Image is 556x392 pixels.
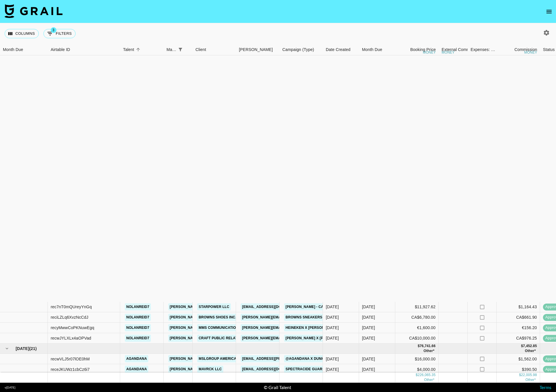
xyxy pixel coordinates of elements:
a: [EMAIL_ADDRESS][PERSON_NAME][DOMAIN_NAME] [241,355,335,362]
div: [PERSON_NAME] [239,44,273,55]
div: $1,562.00 [497,354,540,364]
button: Show filters [176,45,184,54]
a: nolanreid7 [125,303,151,311]
div: Month Due [3,44,23,55]
div: Campaign (Type) [282,44,314,55]
a: @AgandAna x Dunkin' [284,355,330,362]
div: $ [521,344,523,349]
a: [PERSON_NAME] - Captain [PERSON_NAME] [284,303,366,311]
div: €156.20 [497,323,540,333]
span: CA$ 5,017.46 [423,349,434,353]
a: [PERSON_NAME][EMAIL_ADDRESS][DOMAIN_NAME] [241,324,335,331]
div: Campaign (Type) [279,44,323,55]
a: Browns Shoes Inc. [197,314,238,321]
span: [DATE] [16,346,29,351]
div: money [423,51,436,54]
a: [PERSON_NAME][EMAIL_ADDRESS][DOMAIN_NAME] [168,366,263,373]
div: Date Created [323,44,359,55]
div: recwJYLXLx4aOPVad [51,335,91,341]
div: 22,005.98 [521,372,537,377]
div: rec7nT0mQUreyYnGq [51,304,92,310]
div: Jul '25 [362,325,375,331]
div: recyMwwCoPKNuwEgq [51,325,94,331]
a: [PERSON_NAME][EMAIL_ADDRESS][DOMAIN_NAME] [241,335,335,342]
div: v [DATE] [5,386,15,389]
a: agandana [125,366,148,373]
button: hide children [3,344,11,353]
div: Expenses: Remove Commission? [468,44,497,55]
button: Select columns [5,29,39,38]
a: nolanreid7 [125,314,151,321]
div: 5/7/2025 [326,356,339,362]
a: [PERSON_NAME][EMAIL_ADDRESS][DOMAIN_NAME] [168,303,263,311]
div: Manager [167,44,176,55]
div: Booking Price [410,44,436,55]
div: 7/14/2025 [326,335,339,341]
a: Mavrck LLC [197,366,223,373]
a: [PERSON_NAME][EMAIL_ADDRESS][DOMAIN_NAME] [168,335,263,342]
span: 3 [51,27,56,33]
div: Client [193,44,236,55]
div: Aug '25 [362,356,375,362]
button: open drawer [543,6,555,17]
div: receJKUWz1cbCz6i7 [51,367,90,372]
div: 226,065.35 [418,372,436,377]
div: money [442,51,455,54]
a: Browns Sneakers x [PERSON_NAME] [284,314,358,321]
a: Starpower LLC [197,303,231,311]
div: $ [418,344,420,349]
div: 7/14/2025 [326,314,339,320]
div: Month Due [359,44,395,55]
a: [EMAIL_ADDRESS][DOMAIN_NAME] [241,366,306,373]
div: Talent [123,44,134,55]
button: Show filters [43,29,76,38]
a: [PERSON_NAME][EMAIL_ADDRESS][DOMAIN_NAME] [168,324,263,331]
div: Jul '25 [362,304,375,310]
div: $4,000.00 [395,364,439,375]
div: Airtable ID [48,44,120,55]
button: Sort [184,45,193,54]
div: Jul '25 [362,335,375,341]
div: Booker [236,44,279,55]
div: Month Due [362,44,382,55]
button: Sort [134,45,142,54]
a: Terms [539,384,551,390]
div: 3/14/2025 [326,304,339,310]
a: MSLGROUP Americas, LLC [197,355,249,362]
div: CA$661.90 [497,312,540,323]
a: nolanreid7 [125,324,151,331]
div: © Grail Talent [264,384,291,390]
div: Airtable ID [51,44,70,55]
a: Craft Public Relations [197,335,248,342]
div: Client [195,44,206,55]
div: Manager [164,44,193,55]
span: CA$ 488.13 [525,349,536,353]
a: [PERSON_NAME] x [PERSON_NAME] [284,335,351,342]
a: nolanreid7 [125,335,151,342]
div: $11,927.62 [395,302,439,312]
div: Commission [514,44,537,55]
a: agandana [125,355,148,362]
div: $ [416,372,418,377]
div: 7,452.85 [523,344,537,349]
div: 7/3/2025 [326,325,339,331]
div: Status [543,44,555,55]
div: Date Created [326,44,350,55]
div: Jul '25 [362,314,375,320]
a: [PERSON_NAME][EMAIL_ADDRESS][DOMAIN_NAME] [241,314,335,321]
div: €1,600.00 [395,323,439,333]
a: [PERSON_NAME][EMAIL_ADDRESS][DOMAIN_NAME] [168,355,263,362]
div: CA$6,780.00 [395,312,439,323]
div: 76,741.66 [420,344,436,349]
div: Expenses: Remove Commission? [471,44,495,55]
div: $16,000.00 [395,354,439,364]
img: Grail Talent [5,4,63,18]
div: 6/25/2025 [326,367,339,372]
div: $ [519,372,521,377]
a: Spectracide Guard Your Good Times x AGandAna [284,366,386,373]
a: [PERSON_NAME][EMAIL_ADDRESS][DOMAIN_NAME] [168,314,263,321]
div: External Commission [442,44,481,55]
div: money [524,51,537,54]
div: $1,164.43 [497,302,540,312]
div: $390.50 [497,364,540,375]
